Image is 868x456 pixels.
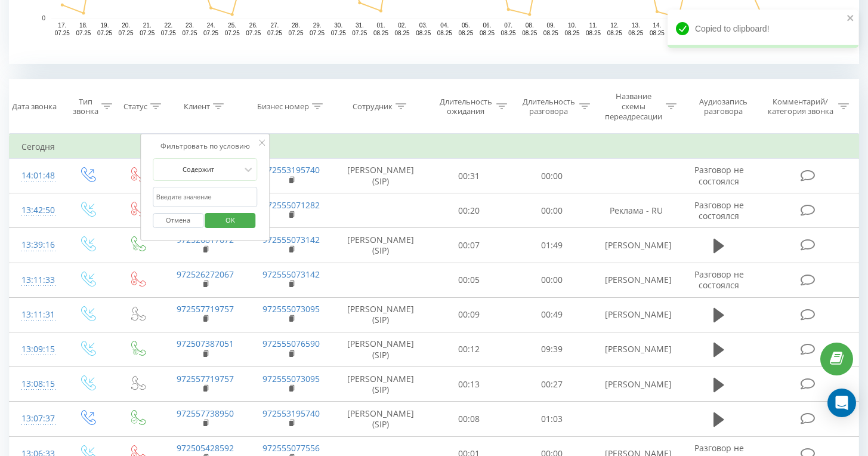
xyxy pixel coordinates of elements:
[205,213,256,228] button: OK
[182,30,197,36] text: 07.25
[97,30,112,36] text: 07.25
[289,30,304,36] text: 07.25
[331,30,346,36] text: 07.25
[246,30,261,36] text: 07.25
[610,22,619,29] text: 12.
[501,30,516,36] text: 08.25
[589,22,598,29] text: 11.
[427,297,510,332] td: 00:09
[416,30,431,36] text: 08.25
[510,332,593,366] td: 09:39
[262,164,320,175] a: 972553195740
[483,22,492,29] text: 06.
[58,22,66,29] text: 17.
[214,211,247,229] span: OK
[177,303,234,315] a: 972557719757
[292,22,300,29] text: 28.
[395,30,410,36] text: 08.25
[419,22,428,29] text: 03.
[586,30,601,36] text: 08.25
[10,135,859,159] td: Сегодня
[427,367,510,402] td: 00:13
[153,140,258,152] div: Фильтровать по условию
[504,22,512,29] text: 07.
[462,22,470,29] text: 05.
[510,263,593,297] td: 00:00
[628,30,643,36] text: 08.25
[593,193,679,228] td: Реклама - RU
[521,97,576,117] div: Длительность разговора
[334,228,427,263] td: [PERSON_NAME] (SIP)
[79,22,88,29] text: 18.
[21,303,50,326] div: 13:11:31
[73,97,98,117] div: Тип звонка
[437,30,452,36] text: 08.25
[650,30,665,36] text: 08.25
[373,30,388,36] text: 08.25
[203,30,218,36] text: 07.25
[334,159,427,193] td: [PERSON_NAME] (SIP)
[122,22,130,29] text: 20.
[177,338,234,349] a: 972507387051
[21,407,50,430] div: 13:07:37
[262,408,320,419] a: 972553195740
[427,332,510,366] td: 00:12
[76,30,91,36] text: 07.25
[427,263,510,297] td: 00:05
[510,402,593,436] td: 01:03
[153,187,258,208] input: Введите значение
[21,269,50,292] div: 13:11:33
[267,30,282,36] text: 07.25
[653,22,661,29] text: 14.
[593,228,679,263] td: [PERSON_NAME]
[313,22,322,29] text: 29.
[694,164,744,186] span: Разговор не состоялся
[334,297,427,332] td: [PERSON_NAME] (SIP)
[564,30,579,36] text: 08.25
[257,101,309,112] div: Бизнес номер
[510,193,593,228] td: 00:00
[164,22,172,29] text: 22.
[249,22,258,29] text: 26.
[546,22,555,29] text: 09.
[847,13,855,24] button: close
[140,30,155,36] text: 07.25
[225,30,240,36] text: 07.25
[353,101,393,112] div: Сотрудник
[42,15,45,21] text: 0
[161,30,176,36] text: 07.25
[510,228,593,263] td: 01:49
[270,22,279,29] text: 27.
[186,22,194,29] text: 23.
[427,402,510,436] td: 00:08
[21,199,50,222] div: 13:42:50
[207,22,215,29] text: 24.
[398,22,406,29] text: 02.
[55,30,70,36] text: 07.25
[522,30,537,36] text: 08.25
[480,30,495,36] text: 08.25
[123,101,147,112] div: Статус
[334,367,427,402] td: [PERSON_NAME] (SIP)
[440,22,449,29] text: 04.
[21,233,50,257] div: 13:39:16
[101,22,109,29] text: 19.
[177,408,234,419] a: 972557738950
[427,228,510,263] td: 00:07
[262,234,320,245] a: 972555073142
[604,91,663,122] div: Название схемы переадресации
[510,367,593,402] td: 00:27
[119,30,134,36] text: 07.25
[177,442,234,454] a: 972505428592
[352,30,367,36] text: 07.25
[334,402,427,436] td: [PERSON_NAME] (SIP)
[377,22,385,29] text: 01.
[21,372,50,396] div: 13:08:15
[177,269,234,280] a: 972526272067
[827,389,856,417] div: Open Intercom Messenger
[593,263,679,297] td: [PERSON_NAME]
[543,30,558,36] text: 08.25
[593,367,679,402] td: [PERSON_NAME]
[690,97,756,117] div: Аудиозапись разговора
[334,332,427,366] td: [PERSON_NAME] (SIP)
